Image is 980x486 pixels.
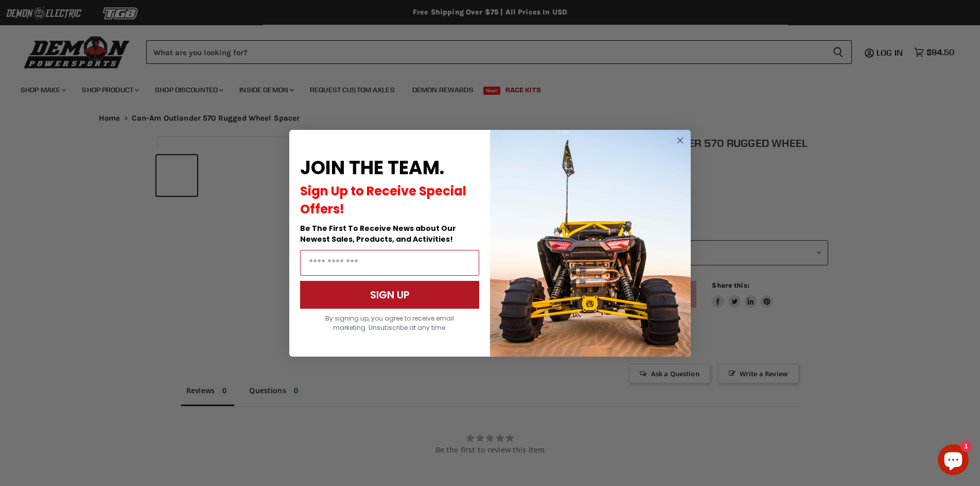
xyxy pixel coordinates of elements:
[300,182,466,217] span: Sign Up to Receive Special Offers!
[674,134,687,147] button: Close dialog
[490,130,691,357] img: a9095488-b6e7-41ba-879d-588abfab540b.jpeg
[300,281,479,309] button: SIGN UP
[325,314,454,332] span: By signing up, you agree to receive email marketing. Unsubscribe at any time.
[300,155,444,181] span: JOIN THE TEAM.
[935,444,972,478] inbox-online-store-chat: Shopify online store chat
[300,250,479,276] input: Email Address
[300,223,456,244] span: Be The First To Receive News about Our Newest Sales, Products, and Activities!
